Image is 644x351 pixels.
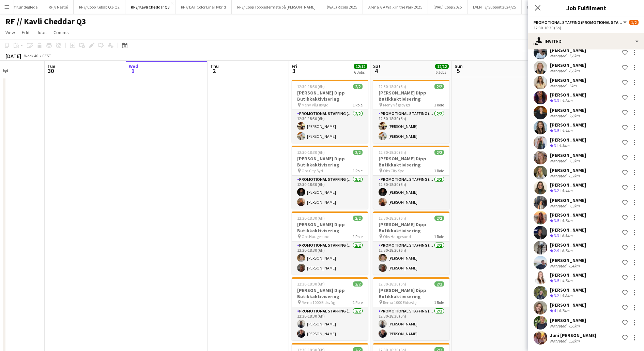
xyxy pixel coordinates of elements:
a: View [3,28,18,37]
span: 2 [209,67,219,75]
span: 12/12 [354,64,367,69]
button: RF // Kavli Cheddar Q3 [125,0,175,14]
div: [PERSON_NAME] [550,47,586,53]
span: Rema 1000 Eidsvåg [302,300,335,305]
h3: [PERSON_NAME] Dipp Butikkaktivisering [373,156,449,168]
span: 3.5 [554,128,559,133]
span: 1 Role [353,102,363,107]
h3: [PERSON_NAME] Dipp Butikkaktivisering [373,90,449,102]
div: [PERSON_NAME] [550,182,586,188]
span: Meny Vågsbygd [302,102,328,107]
span: 2/2 [353,216,363,221]
span: Thu [210,63,219,69]
span: Meny Vågsbygd [383,102,410,107]
div: Not rated [550,53,568,58]
app-job-card: 12:30-18:30 (6h)2/2[PERSON_NAME] Dipp Butikkaktivisering Rema 1000 Eidsvåg1 RolePromotional Staff... [292,277,368,340]
h3: [PERSON_NAME] Dipp Butikkaktivisering [373,287,449,299]
span: 1 Role [434,168,444,173]
span: Wed [129,63,138,69]
span: 4 [554,308,556,313]
span: 3 [554,143,556,148]
span: Obs Haugesund [383,234,411,239]
div: 6.7km [561,248,574,254]
button: RF // Coop Toppledermøte på [PERSON_NAME] [232,0,321,14]
span: 12:30-18:30 (6h) [297,216,325,221]
div: 4.3km [557,143,571,149]
span: Rema 1000 Eidsvåg [383,300,416,305]
button: RF // Nestlé [43,0,74,14]
span: 2/2 [434,84,444,89]
button: EVENT // Support 2024/25 [467,0,522,14]
span: 12:30-18:30 (6h) [297,84,325,89]
div: [PERSON_NAME] [550,167,586,173]
div: 4.4km [561,128,574,134]
div: [PERSON_NAME] [550,77,586,83]
span: View [5,29,15,35]
div: 6.6km [568,68,581,73]
h3: Job Fulfilment [528,3,644,12]
span: 2/2 [353,150,363,155]
span: 3.2 [554,188,559,193]
div: [DATE] [5,53,21,59]
a: Edit [19,28,32,37]
div: [PERSON_NAME] [550,152,586,158]
span: 1 Role [434,300,444,305]
span: 1 [128,67,138,75]
div: Not rated [550,323,568,328]
div: [PERSON_NAME] [550,272,586,278]
span: 12:30-18:30 (6h) [379,150,406,155]
span: Sat [373,63,381,69]
div: [PERSON_NAME] [550,212,586,218]
app-card-role: Promotional Staffing (Promotional Staff)2/212:30-18:30 (6h)[PERSON_NAME][PERSON_NAME] [373,242,449,275]
app-job-card: 12:30-18:30 (6h)2/2[PERSON_NAME] Dipp Butikkaktivisering Obs Haugesund1 RolePromotional Staffing ... [373,211,449,275]
div: 4.2km [561,98,574,104]
div: 5.6km [568,53,581,58]
button: RF // Coop Kebab Q1-Q2 [74,0,125,14]
div: CEST [42,53,51,58]
span: 30 [46,67,55,75]
div: Not rated [550,158,568,163]
div: [PERSON_NAME] [550,317,586,323]
app-card-role: Promotional Staffing (Promotional Staff)2/212:30-18:30 (6h)[PERSON_NAME][PERSON_NAME] [373,110,449,143]
span: 5 [454,67,463,75]
span: 12:30-18:30 (6h) [297,150,325,155]
div: [PERSON_NAME] [550,92,586,98]
span: Fri [292,63,297,69]
app-card-role: Promotional Staffing (Promotional Staff)2/212:30-18:30 (6h)[PERSON_NAME][PERSON_NAME] [292,110,368,143]
h3: [PERSON_NAME] Dipp Butikkaktivisering [292,156,368,168]
app-card-role: Promotional Staffing (Promotional Staff)2/212:30-18:30 (6h)[PERSON_NAME][PERSON_NAME] [292,242,368,275]
button: Promotional Staffing (Promotional Staff) [534,20,628,25]
span: 12:30-18:30 (6h) [297,281,325,287]
div: 12:30-18:30 (6h)2/2[PERSON_NAME] Dipp Butikkaktivisering Obs City Syd1 RolePromotional Staffing (... [292,146,368,209]
app-card-role: Promotional Staffing (Promotional Staff)2/212:30-18:30 (6h)[PERSON_NAME][PERSON_NAME] [292,307,368,340]
span: Jobs [36,29,47,35]
div: [PERSON_NAME] [550,242,586,248]
div: [PERSON_NAME] [550,122,586,128]
app-job-card: 12:30-18:30 (6h)2/2[PERSON_NAME] Dipp Butikkaktivisering Obs City Syd1 RolePromotional Staffing (... [373,146,449,209]
div: [PERSON_NAME] [550,302,586,308]
h3: [PERSON_NAME] Dipp Butikkaktivisering [373,221,449,234]
div: 7.3km [568,158,581,163]
h3: [PERSON_NAME] Dipp Butikkaktivisering [292,221,368,234]
div: Not rated [550,83,568,88]
span: 1 Role [434,234,444,239]
span: 2.9 [554,248,559,253]
span: 3.3 [554,233,559,238]
span: 1/2 [629,20,639,25]
div: Invited [528,33,644,49]
button: (WAL) Coop 2025 [428,0,467,14]
div: 12:30-18:30 (6h)2/2[PERSON_NAME] Dipp Butikkaktivisering Rema 1000 Eidsvåg1 RolePromotional Staff... [373,277,449,340]
button: (WAL) Ricola 2025 [321,0,363,14]
div: Not rated [550,203,568,208]
div: [PERSON_NAME] [550,227,586,233]
div: Not rated [550,68,568,73]
h3: [PERSON_NAME] Dipp Butikkaktivisering [292,90,368,102]
span: Tue [47,63,55,69]
div: 12:30-18:30 (6h) [534,25,639,30]
app-job-card: 12:30-18:30 (6h)2/2[PERSON_NAME] Dipp Butikkaktivisering Meny Vågsbygd1 RolePromotional Staffing ... [292,80,368,143]
div: 5.7km [561,218,574,224]
span: 1 Role [353,300,363,305]
span: 2/2 [434,150,444,155]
